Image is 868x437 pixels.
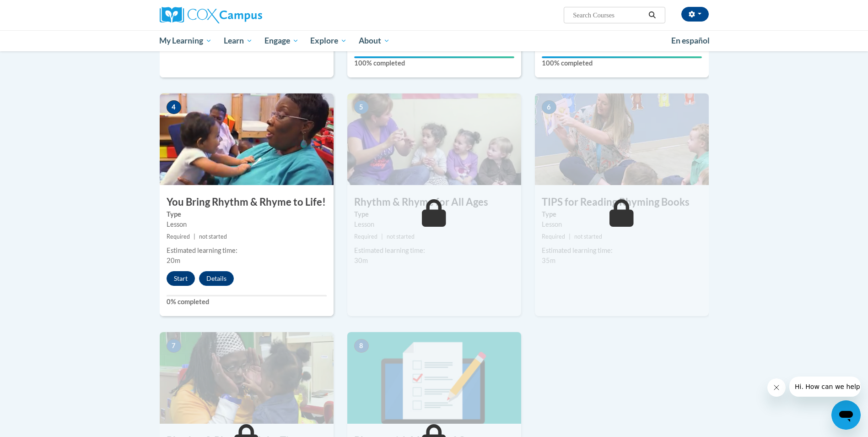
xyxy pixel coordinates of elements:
span: My Learning [159,35,212,46]
label: Type [354,209,514,219]
button: Details [199,271,234,286]
div: Lesson [354,219,514,229]
a: Explore [304,30,353,51]
input: Search Courses [572,10,645,21]
a: Cox Campus [160,7,334,23]
iframe: Close message [767,378,786,397]
img: Course Image [347,332,521,424]
div: Estimated learning time: [542,246,702,256]
label: 100% completed [354,58,514,68]
a: En español [665,31,716,50]
img: Course Image [347,93,521,185]
span: 20m [167,257,180,264]
button: Account Settings [681,7,709,22]
span: Hi. How can we help? [5,6,74,14]
span: Explore [310,35,347,46]
span: 35m [542,257,555,264]
div: Main menu [146,30,722,51]
button: Start [167,271,195,286]
span: not started [574,233,602,240]
div: Your progress [542,56,702,58]
div: Estimated learning time: [167,246,327,256]
span: not started [199,233,227,240]
iframe: Button to launch messaging window [831,400,861,430]
div: Lesson [542,219,702,229]
h3: You Bring Rhythm & Rhyme to Life! [160,195,334,209]
span: | [569,233,571,240]
h3: Rhythm & Rhyme for All Ages [347,195,521,209]
span: Required [167,233,190,240]
span: Learn [224,35,253,46]
iframe: Message from company [789,377,861,397]
span: 4 [167,100,181,114]
span: not started [387,233,415,240]
span: Engage [264,35,299,46]
img: Course Image [160,93,334,185]
img: Course Image [160,332,334,424]
span: Required [542,233,565,240]
label: 0% completed [167,297,327,307]
span: | [381,233,383,240]
a: Learn [218,30,259,51]
img: Cox Campus [160,7,262,23]
a: About [353,30,396,51]
h3: TIPS for Reading Rhyming Books [535,195,709,209]
span: Required [354,233,377,240]
a: Engage [259,30,305,51]
label: 100% completed [542,58,702,68]
button: Search [645,10,659,21]
label: Type [167,209,327,219]
span: En español [671,36,710,45]
label: Type [542,209,702,219]
a: My Learning [154,30,218,51]
span: About [359,35,390,46]
span: | [194,233,195,240]
span: 5 [354,100,369,114]
div: Lesson [167,219,327,229]
span: 6 [542,100,556,114]
span: 7 [167,339,181,353]
span: 8 [354,339,369,353]
div: Estimated learning time: [354,246,514,256]
div: Your progress [354,56,514,58]
img: Course Image [535,93,709,185]
span: 30m [354,257,368,264]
